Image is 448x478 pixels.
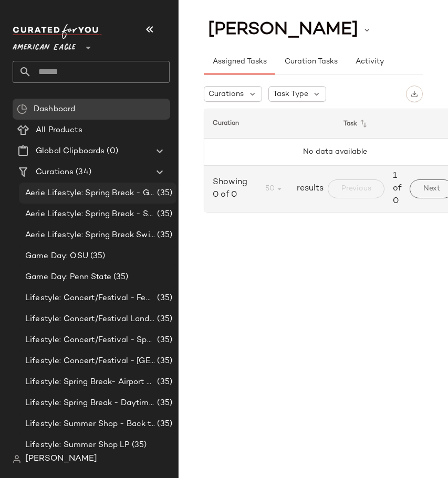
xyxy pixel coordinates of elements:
[111,271,129,283] span: (35)
[209,89,244,100] span: Curations
[204,109,335,139] th: Curation
[213,176,256,201] span: Showing 0 of 0
[13,455,21,463] img: svg%3e
[155,376,172,388] span: (35)
[25,355,155,367] span: Lifestyle: Concert/Festival - [GEOGRAPHIC_DATA]
[155,397,172,409] span: (35)
[13,24,102,39] img: cfy_white_logo.C9jOOHJF.svg
[36,145,105,157] span: Global Clipboards
[284,58,337,66] span: Curation Tasks
[25,376,155,388] span: Lifestyle: Spring Break- Airport Style
[25,334,155,346] span: Lifestyle: Concert/Festival - Sporty
[155,208,172,220] span: (35)
[155,292,172,304] span: (35)
[393,170,401,208] span: 1 of 0
[273,89,308,100] span: Task Type
[25,439,130,451] span: Lifestyle: Summer Shop LP
[155,355,172,367] span: (35)
[155,187,172,199] span: (35)
[34,103,75,115] span: Dashboard
[212,58,267,66] span: Assigned Tasks
[74,166,91,178] span: (34)
[130,439,147,451] span: (35)
[411,90,418,98] img: svg%3e
[423,185,440,193] span: Next
[36,166,74,178] span: Curations
[25,187,155,199] span: Aerie Lifestyle: Spring Break - Girly/Femme
[25,292,155,304] span: Lifestyle: Concert/Festival - Femme
[25,229,155,241] span: Aerie Lifestyle: Spring Break Swimsuits Landing Page
[25,397,155,409] span: Lifestyle: Spring Break - Daytime Casual
[25,453,97,465] span: [PERSON_NAME]
[155,229,172,241] span: (35)
[36,124,82,136] span: All Products
[25,418,155,430] span: Lifestyle: Summer Shop - Back to School Essentials
[25,208,155,220] span: Aerie Lifestyle: Spring Break - Sporty
[25,313,155,325] span: Lifestyle: Concert/Festival Landing Page
[105,145,118,157] span: (0)
[155,418,172,430] span: (35)
[208,20,358,40] span: [PERSON_NAME]
[25,250,88,262] span: Game Day: OSU
[355,58,384,66] span: Activity
[88,250,106,262] span: (35)
[13,36,76,55] span: American Eagle
[17,104,27,114] img: svg%3e
[155,313,172,325] span: (35)
[155,334,172,346] span: (35)
[25,271,111,283] span: Game Day: Penn State
[293,183,324,195] span: results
